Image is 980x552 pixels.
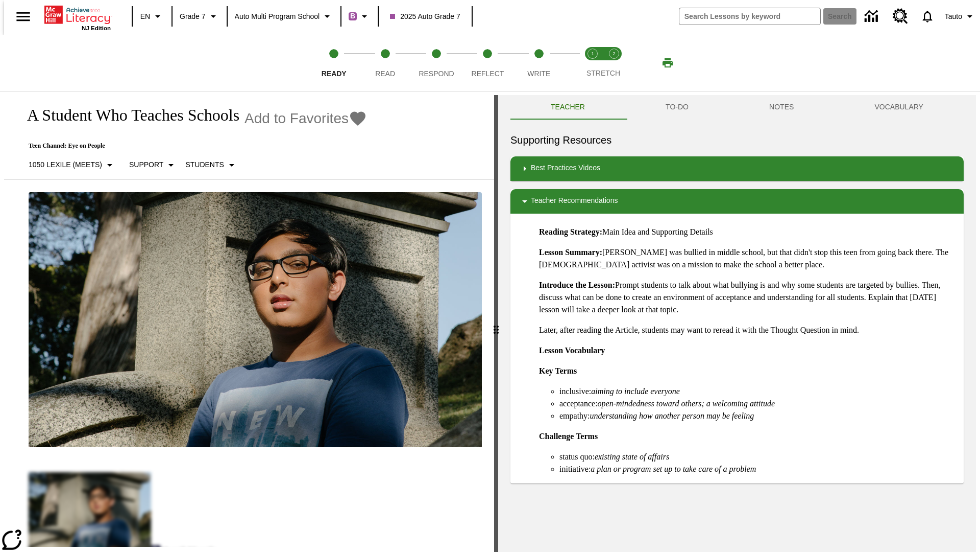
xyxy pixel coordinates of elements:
[322,70,347,78] span: Ready
[578,35,607,91] button: Stretch Read step 1 of 2
[375,70,395,78] span: Read
[185,159,224,170] p: Students
[350,10,355,22] span: B
[510,132,964,148] h6: Supporting Resources
[458,35,517,91] button: Reflect step 4 of 5
[244,110,349,127] span: Add to Favorites
[539,432,598,441] strong: Challenge Terms
[679,8,820,25] input: search field
[304,35,363,91] button: Ready step 1 of 5
[729,95,834,120] button: NOTES
[586,69,620,77] span: STRETCH
[559,463,955,475] li: initiative:
[531,195,618,208] p: Teacher Recommendations
[129,159,163,170] p: Support
[510,156,964,181] div: Best Practices Videos
[834,95,964,120] button: VOCABULARY
[591,465,756,473] em: a plan or program set up to take care of a problem
[231,7,338,26] button: School: Auto Multi program School, Select your school
[591,387,680,396] em: aiming to include everyone
[625,95,729,120] button: TO-DO
[136,7,168,26] button: Language: EN, Select a language
[180,11,206,22] span: Grade 7
[29,192,482,448] img: A teenager is outside sitting near a large headstone in a cemetery.
[510,95,625,120] button: Teacher
[590,411,754,420] em: understanding how another person may be feeling
[472,70,504,78] span: Reflect
[82,25,111,31] span: NJ Edition
[16,142,367,150] p: Teen Channel: Eye on People
[510,189,964,214] div: Teacher Recommendations
[244,109,367,127] button: Add to Favorites - A Student Who Teaches Schools
[859,3,887,31] a: Data Center
[559,451,955,463] li: status quo:
[539,227,602,236] strong: Reading Strategy:
[598,399,775,408] em: open-mindedness toward others; a welcoming attitude
[355,35,414,91] button: Read step 2 of 5
[8,2,38,32] button: Open side menu
[494,95,498,552] div: Press Enter or Spacebar and then press right and left arrow keys to move the slider
[498,95,976,552] div: activity
[419,70,454,78] span: Respond
[510,95,964,120] div: Instructional Panel Tabs
[651,54,684,72] button: Print
[945,11,962,22] span: Tauto
[539,281,615,289] strong: Introduce the Lesson:
[509,35,569,91] button: Write step 5 of 5
[140,11,150,22] span: EN
[599,35,629,91] button: Stretch Respond step 2 of 2
[181,156,241,174] button: Select Student
[4,95,494,547] div: reading
[527,70,550,78] span: Write
[887,3,914,30] a: Resource Center, Will open in new tab
[24,156,120,174] button: Select Lexile, 1050 Lexile (Meets)
[539,248,602,257] strong: Lesson Summary:
[539,366,577,375] strong: Key Terms
[539,246,955,271] p: [PERSON_NAME] was bullied in middle school, but that didn't stop this teen from going back there....
[345,7,375,26] button: Boost Class color is purple. Change class color
[16,106,239,125] h1: A Student Who Teaches Schools
[559,410,955,422] li: empathy:
[531,163,600,175] p: Best Practices Videos
[612,51,615,56] text: 2
[539,226,955,238] p: Main Idea and Supporting Details
[44,4,111,31] div: Home
[559,398,955,410] li: acceptance:
[914,3,941,30] a: Notifications
[591,51,594,56] text: 1
[125,156,181,174] button: Scaffolds, Support
[941,7,980,26] button: Profile/Settings
[559,385,955,398] li: inclusive:
[176,7,224,26] button: Grade: Grade 7, Select a grade
[235,11,320,22] span: Auto Multi program School
[539,324,955,336] p: Later, after reading the Article, students may want to reread it with the Thought Question in mind.
[539,346,605,355] strong: Lesson Vocabulary
[539,279,955,316] p: Prompt students to talk about what bullying is and why some students are targeted by bullies. The...
[390,11,460,22] span: 2025 Auto Grade 7
[595,452,669,461] em: existing state of affairs
[407,35,466,91] button: Respond step 3 of 5
[29,159,102,170] p: 1050 Lexile (Meets)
